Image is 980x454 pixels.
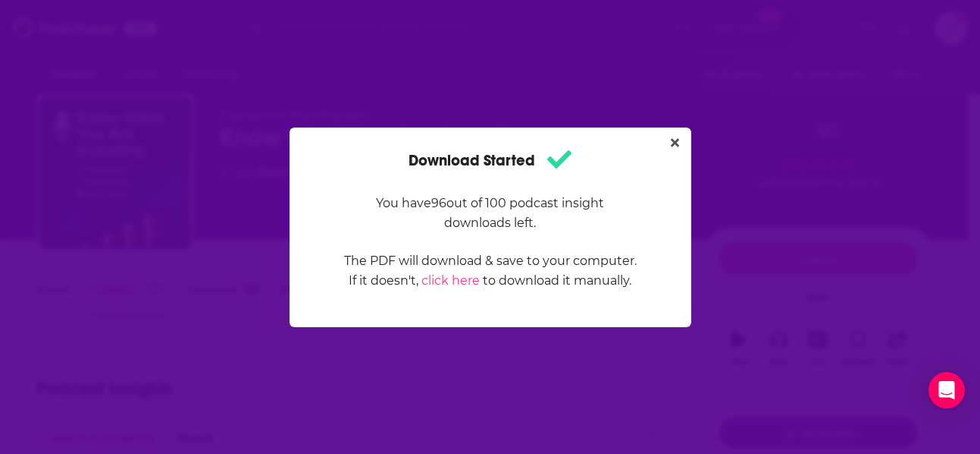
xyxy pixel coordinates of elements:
p: The PDF will download & save to your computer. If it doesn't, to download it manually. [343,251,637,291]
h1: Download Started [409,146,571,175]
div: Open Intercom Messenger [928,372,965,408]
p: You have 96 out of 100 podcast insight downloads left. [343,194,637,233]
button: Close [665,134,685,153]
a: click here [421,273,480,288]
